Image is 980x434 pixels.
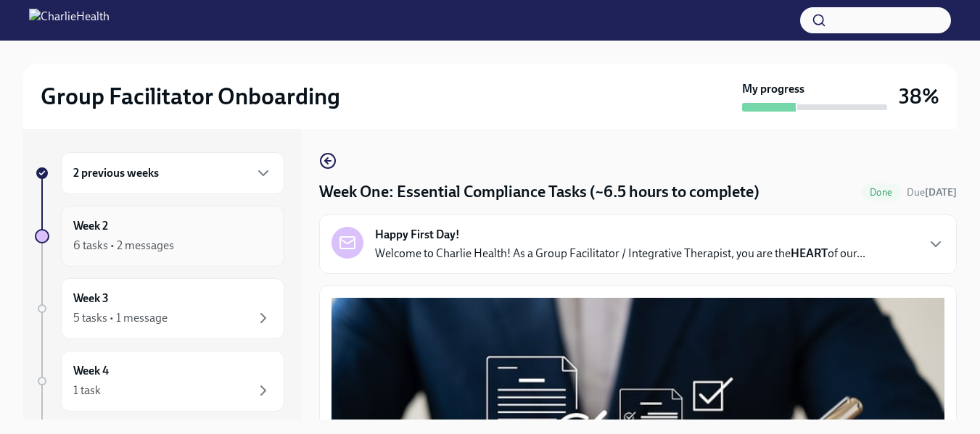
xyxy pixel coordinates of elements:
[73,310,168,326] div: 5 tasks • 1 message
[861,187,901,198] span: Done
[35,278,284,339] a: Week 35 tasks • 1 message
[41,82,340,111] h2: Group Facilitator Onboarding
[73,363,109,379] h6: Week 4
[73,291,109,306] h6: Week 3
[742,81,804,97] strong: My progress
[375,227,460,243] strong: Happy First Day!
[899,83,939,109] h3: 38%
[907,186,957,199] span: Due
[35,351,284,412] a: Week 41 task
[319,181,759,203] h4: Week One: Essential Compliance Tasks (~6.5 hours to complete)
[73,218,108,234] h6: Week 2
[61,152,284,194] div: 2 previous weeks
[73,383,101,398] div: 1 task
[375,246,865,262] p: Welcome to Charlie Health! As a Group Facilitator / Integrative Therapist, you are the of our...
[925,186,957,199] strong: [DATE]
[73,238,174,254] div: 6 tasks • 2 messages
[907,185,957,199] span: September 15th, 2025 10:00
[29,9,110,32] img: CharlieHealth
[73,165,159,181] h6: 2 previous weeks
[791,246,828,260] strong: HEART
[35,206,284,267] a: Week 26 tasks • 2 messages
